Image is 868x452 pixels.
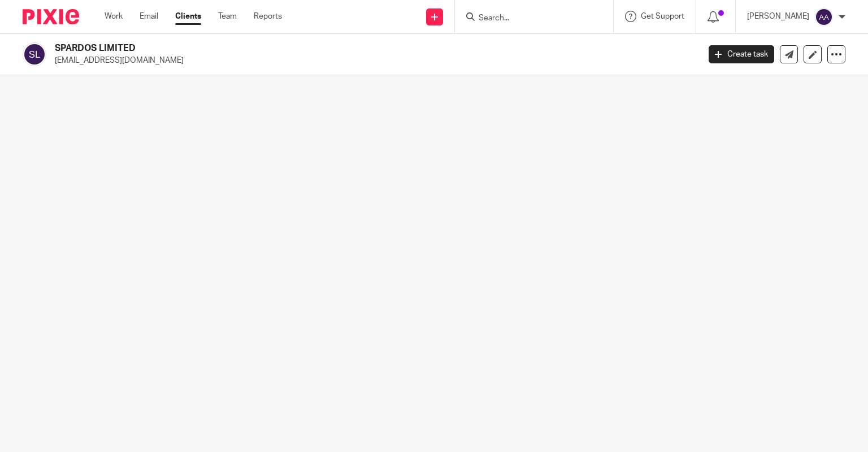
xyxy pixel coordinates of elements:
p: [PERSON_NAME] [747,11,809,22]
a: Clients [175,11,201,22]
img: svg%3E [815,8,833,26]
a: Create task [709,45,774,63]
input: Search [478,14,579,24]
p: [EMAIL_ADDRESS][DOMAIN_NAME] [55,55,692,66]
img: Pixie [23,9,79,24]
span: Get Support [641,12,684,20]
a: Work [105,11,123,22]
h2: SPARDOS LIMITED [55,42,565,54]
a: Email [140,11,158,22]
img: svg%3E [23,42,46,66]
a: Reports [254,11,282,22]
a: Team [218,11,237,22]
